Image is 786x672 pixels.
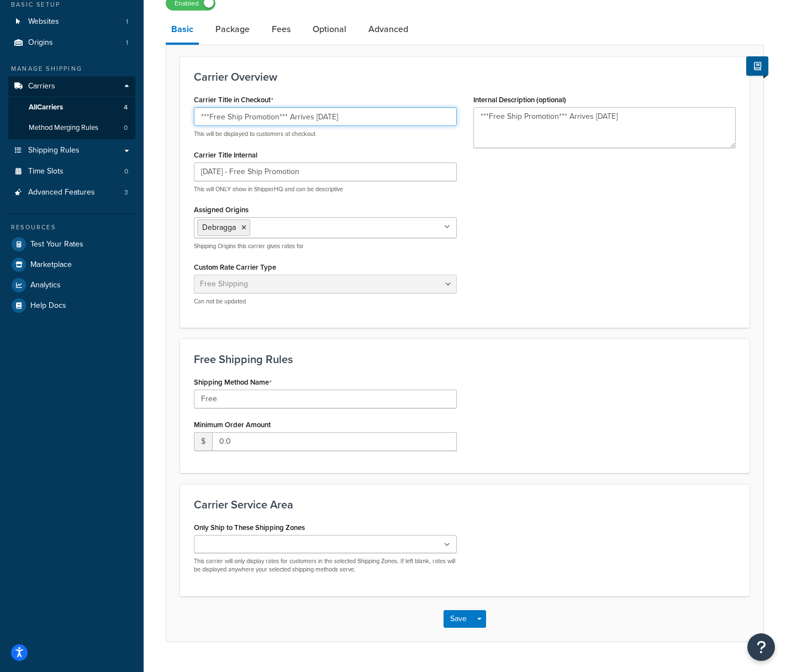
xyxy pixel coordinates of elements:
[30,260,72,270] span: Marketplace
[194,263,276,271] label: Custom Rate Carrier Type
[266,16,296,43] a: Fees
[473,96,566,104] label: Internal Description (optional)
[194,498,736,511] h3: Carrier Service Area
[8,12,135,32] li: Websites
[8,33,135,53] a: Origins1
[210,16,255,43] a: Package
[194,421,271,429] label: Minimum Order Amount
[444,610,473,628] button: Save
[124,167,128,176] span: 0
[8,64,135,73] div: Manage Shipping
[8,234,135,254] a: Test Your Rates
[202,222,236,233] span: Debragga
[29,123,98,133] span: Method Merging Rules
[8,255,135,275] a: Marketplace
[194,130,457,138] p: This will be displayed to customers at checkout
[28,38,53,48] span: Origins
[194,432,212,451] span: $
[194,206,249,214] label: Assigned Origins
[194,96,273,104] label: Carrier Title in Checkout
[194,557,457,574] p: This carrier will only display rates for customers in the selected Shipping Zones. If left blank,...
[8,118,135,138] li: Method Merging Rules
[28,146,80,155] span: Shipping Rules
[8,182,135,203] li: Advanced Features
[194,71,736,83] h3: Carrier Overview
[473,107,736,148] textarea: ***Free Ship Promotion*** Arrives [DATE]
[30,240,83,249] span: Test Your Rates
[8,275,135,295] a: Analytics
[8,182,135,203] a: Advanced Features3
[29,103,63,112] span: All Carriers
[28,188,95,197] span: Advanced Features
[30,281,61,290] span: Analytics
[124,188,128,197] span: 3
[30,301,66,311] span: Help Docs
[363,16,414,43] a: Advanced
[126,38,128,48] span: 1
[194,297,457,306] p: Can not be updated
[28,82,55,91] span: Carriers
[8,161,135,182] li: Time Slots
[28,167,64,176] span: Time Slots
[747,633,775,661] button: Open Resource Center
[194,151,257,159] label: Carrier Title Internal
[8,118,135,138] a: Method Merging Rules0
[8,76,135,97] a: Carriers
[8,140,135,161] a: Shipping Rules
[194,523,305,532] label: Only Ship to These Shipping Zones
[28,17,59,27] span: Websites
[8,223,135,232] div: Resources
[166,16,199,45] a: Basic
[126,17,128,27] span: 1
[307,16,352,43] a: Optional
[8,296,135,316] a: Help Docs
[124,103,128,112] span: 4
[194,378,272,387] label: Shipping Method Name
[8,33,135,53] li: Origins
[8,161,135,182] a: Time Slots0
[8,12,135,32] a: Websites1
[194,353,736,365] h3: Free Shipping Rules
[124,123,128,133] span: 0
[194,185,457,193] p: This will ONLY show in ShipperHQ and can be descriptive
[8,97,135,118] a: AllCarriers4
[746,56,768,76] button: Show Help Docs
[8,76,135,139] li: Carriers
[194,242,457,250] p: Shipping Origins this carrier gives rates for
